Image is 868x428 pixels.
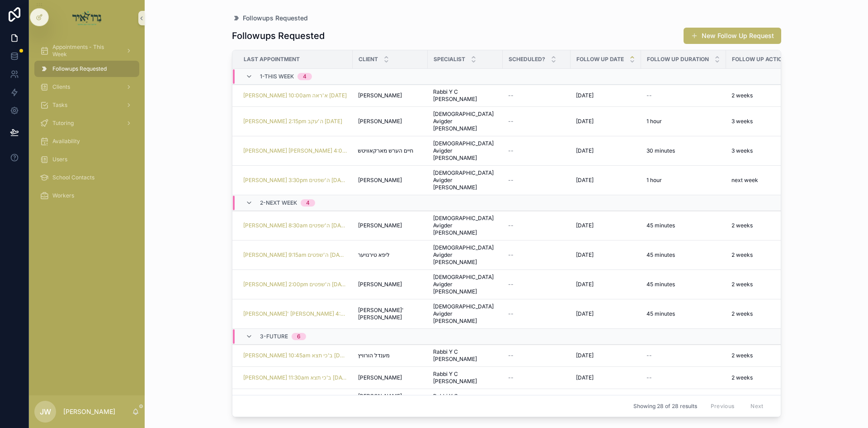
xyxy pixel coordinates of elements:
[646,118,662,125] span: 1 hour
[646,92,721,99] a: --
[508,147,565,154] a: --
[34,79,139,95] a: Clients
[508,352,565,359] a: --
[576,222,594,229] span: [DATE]
[508,147,514,154] span: --
[433,348,497,363] a: Rabbi Y C [PERSON_NAME]
[646,281,675,288] span: 45 minutes
[434,56,465,63] span: Specialist
[731,374,753,381] span: 2 weeks
[646,177,662,184] span: 1 hour
[243,177,347,184] a: [PERSON_NAME] 3:30pm ה'שפטים [DATE]
[433,244,497,266] span: [DEMOGRAPHIC_DATA] Avigder [PERSON_NAME]
[243,352,347,359] a: [PERSON_NAME] 10:45am ב'כי תצא [DATE]
[508,92,565,99] a: --
[508,281,514,288] span: --
[243,281,347,288] span: [PERSON_NAME] 2:00pm ה'שפטים [DATE]
[34,97,139,113] a: Tasks
[433,370,497,385] span: Rabbi Y C [PERSON_NAME]
[508,374,514,381] span: --
[731,177,800,184] a: next week
[52,101,67,109] span: Tasks
[358,281,402,288] span: [PERSON_NAME]
[633,403,697,410] span: Showing 28 of 28 results
[433,393,497,407] a: Rabbi Y C [PERSON_NAME]
[731,281,753,288] span: 2 weeks
[731,118,800,125] a: 3 weeks
[243,251,347,259] span: [PERSON_NAME] 9:15am ה'שפטים [DATE]
[646,147,675,154] span: 30 minutes
[34,133,139,149] a: Availability
[359,56,378,63] span: Client
[34,151,139,168] a: Users
[40,406,51,417] span: JW
[731,147,800,154] a: 3 weeks
[358,393,422,407] a: [PERSON_NAME] [PERSON_NAME]
[433,274,497,295] a: [DEMOGRAPHIC_DATA] Avigder [PERSON_NAME]
[243,310,347,317] a: [PERSON_NAME]' [PERSON_NAME] 4:30pm ה'שפטים [DATE]
[576,352,636,359] a: [DATE]
[576,310,636,317] a: [DATE]
[731,92,800,99] a: 2 weeks
[358,251,390,259] span: ליפא טירנויער
[646,147,721,154] a: 30 minutes
[243,118,343,125] span: [PERSON_NAME] 2:15pm ה'עקב [DATE]
[260,199,297,207] span: 2-Next Week
[576,56,624,63] span: Follow up Date
[358,177,402,184] span: [PERSON_NAME]
[731,310,800,317] a: 2 weeks
[433,111,497,132] a: [DEMOGRAPHIC_DATA] Avigder [PERSON_NAME]
[243,92,347,99] a: [PERSON_NAME] 10:00am א'ראה [DATE]
[232,29,325,42] h1: Followups Requested
[358,352,390,359] span: מענדל הורוויץ
[358,307,422,321] a: [PERSON_NAME]' [PERSON_NAME]
[508,281,565,288] a: --
[576,251,636,259] a: [DATE]
[34,43,139,59] a: Appointments - This Week
[576,374,594,381] span: [DATE]
[244,56,300,63] span: Last Appointment
[576,251,594,259] span: [DATE]
[358,281,422,288] a: [PERSON_NAME]
[508,177,514,184] span: --
[260,73,294,80] span: 1-This Week
[52,174,94,181] span: School Contacts
[731,352,800,359] a: 2 weeks
[732,56,786,63] span: Follow up Action
[646,352,721,359] a: --
[243,147,347,154] a: [PERSON_NAME] [PERSON_NAME] 4:00pm ה'עקב [DATE]
[731,147,753,154] span: 3 weeks
[646,281,721,288] a: 45 minutes
[646,118,721,125] a: 1 hour
[646,310,675,317] span: 45 minutes
[508,118,514,125] span: --
[646,177,721,184] a: 1 hour
[34,169,139,186] a: School Contacts
[576,147,594,154] span: [DATE]
[508,92,514,99] span: --
[243,222,347,229] span: [PERSON_NAME] 8:30am ה'שפטים [DATE]
[358,222,422,229] a: [PERSON_NAME]
[576,222,636,229] a: [DATE]
[52,156,67,163] span: Users
[52,43,118,58] span: Appointments - This Week
[433,303,497,325] a: [DEMOGRAPHIC_DATA] Avigder [PERSON_NAME]
[433,169,497,191] span: [DEMOGRAPHIC_DATA] Avigder [PERSON_NAME]
[646,222,675,229] span: 45 minutes
[433,88,497,103] span: Rabbi Y C [PERSON_NAME]
[358,147,422,154] a: חיים הערש מארקאוויטש
[72,11,102,25] img: App logo
[34,61,139,77] a: Followups Requested
[358,177,422,184] a: [PERSON_NAME]
[646,222,721,229] a: 45 minutes
[433,215,497,236] span: [DEMOGRAPHIC_DATA] Avigder [PERSON_NAME]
